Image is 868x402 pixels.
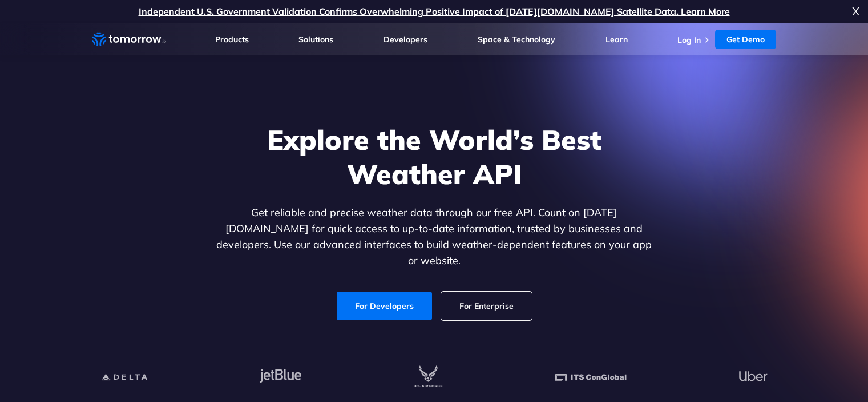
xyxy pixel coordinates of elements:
p: Get reliable and precise weather data through our free API. Count on [DATE][DOMAIN_NAME] for quic... [214,205,655,269]
a: Products [215,34,249,45]
h1: Explore the World’s Best Weather API [214,122,655,191]
a: Space & Technology [478,34,555,45]
a: For Developers [337,292,432,320]
a: Solutions [298,34,333,45]
a: Learn [605,34,628,45]
a: Home link [92,31,166,48]
a: For Enterprise [441,292,532,320]
a: Log In [677,35,701,45]
a: Independent U.S. Government Validation Confirms Overwhelming Positive Impact of [DATE][DOMAIN_NAM... [139,6,730,17]
a: Developers [383,34,427,45]
a: Get Demo [715,30,776,49]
